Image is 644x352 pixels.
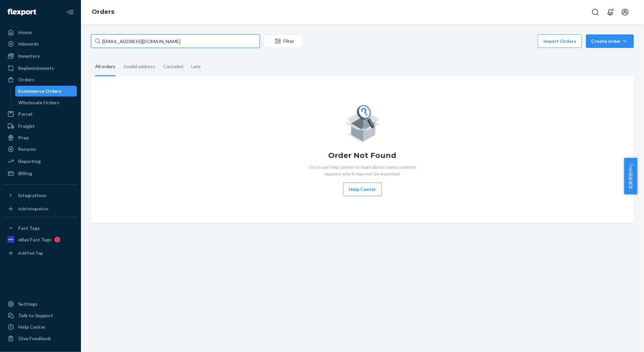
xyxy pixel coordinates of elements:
[15,97,77,108] a: Wholesale Orders
[15,86,77,97] a: Ecommerce Orders
[18,236,52,243] div: eBay Fast Tags
[18,29,32,36] div: Home
[4,322,77,332] a: Help Center
[163,58,183,75] div: Canceled
[18,40,39,47] div: Inbounds
[4,74,77,85] a: Orders
[4,121,77,132] a: Freight
[4,190,77,201] button: Integrations
[18,225,40,232] div: Fast Tags
[92,8,114,16] a: Orders
[19,88,62,94] div: Ecommerce Orders
[18,111,32,117] div: Parcel
[4,51,77,61] a: Inventory
[591,38,629,45] div: Create order
[18,76,34,83] div: Orders
[18,335,51,342] div: Give Feedback
[4,333,77,344] button: Give Feedback
[4,132,77,143] a: Prep
[329,150,397,161] h1: Order Not Found
[4,38,77,49] a: Inbounds
[18,158,41,165] div: Reporting
[343,183,382,196] button: Help Center
[4,63,77,74] a: Replenishments
[18,123,35,130] div: Freight
[18,250,43,256] div: Add Fast Tag
[4,248,77,259] a: Add Fast Tag
[589,5,602,19] button: Open Search Box
[4,27,77,38] a: Home
[4,156,77,167] a: Reporting
[18,146,36,153] div: Returns
[4,299,77,309] a: Settings
[63,5,77,19] button: Close Navigation
[4,310,77,321] a: Talk to Support
[123,58,155,75] div: Invalid address
[604,5,617,19] button: Open notifications
[4,109,77,119] a: Parcel
[18,312,53,319] div: Talk to Support
[91,34,260,48] input: Search orders
[86,2,120,22] ol: breadcrumbs
[4,234,77,245] a: eBay Fast Tags
[95,58,115,76] div: All orders
[624,158,637,194] button: 卖家帮助中心
[18,65,54,72] div: Replenishments
[18,206,48,212] div: Add Integration
[18,324,46,330] div: Help Center
[4,204,77,214] a: Add Integration
[4,144,77,155] a: Returns
[304,164,422,177] p: Go to our help center to learn about some common reasons why it may not be imported.
[18,53,40,59] div: Inventory
[18,170,32,177] div: Billing
[18,134,29,141] div: Prep
[264,38,303,45] div: Filter
[4,168,77,179] a: Billing
[618,5,632,19] button: Open account menu
[18,301,37,307] div: Settings
[344,103,381,142] img: Empty list
[191,58,201,75] div: Late
[586,34,634,48] button: Create order
[19,99,60,106] div: Wholesale Orders
[4,223,77,234] button: Fast Tags
[538,34,582,48] button: Import Orders
[7,9,36,16] img: Flexport logo
[264,34,303,48] button: Filter
[18,192,47,199] div: Integrations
